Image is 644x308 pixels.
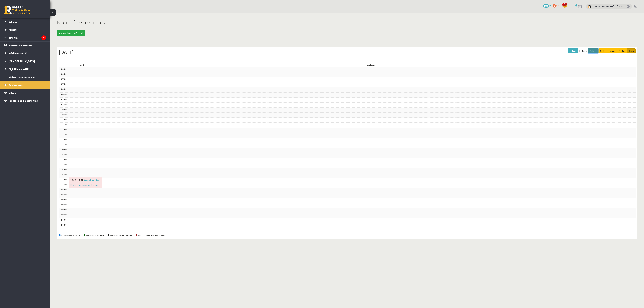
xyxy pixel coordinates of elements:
b: 19:30 [61,203,67,206]
b: 07:30 [61,83,67,85]
div: Notikumi [107,63,636,67]
b: 21:30 [61,223,67,226]
div: Konference ir aktīva Konferenci var sākt Konference ir beigusies Konferences laiks nav atnācis [59,234,636,237]
a: Eklase [4,89,46,97]
a: Ģeogrāfijas 12.A klases 1. ieskaites konference [70,178,99,186]
button: Šodiena [578,48,588,53]
span: xp [556,4,559,7]
a: Rīgas 1. Tālmācības vidusskola [4,6,31,14]
b: 06:30 [61,73,67,75]
b: 10:00 [61,108,67,110]
b: 07:00 [61,78,67,80]
span: Digitālie materiāli [9,68,29,71]
span: 0 [553,4,556,8]
b: 16:00 [61,168,67,171]
b: 11:30 [61,123,67,126]
button: Gads [598,48,606,53]
span: 16:55 - 18:00 [70,178,83,181]
button: << Iepr. [568,48,578,53]
button: Nedēļa [617,48,627,53]
b: 17:00 [61,178,67,181]
b: 15:30 [61,163,67,166]
a: 7802 mP [543,4,552,7]
span: Mācību materiāli [9,52,27,55]
b: 20:30 [61,213,67,216]
span: Sākums [9,20,17,23]
b: 09:00 [61,98,67,100]
b: 15:00 [61,158,67,161]
a: Sākums [4,18,46,26]
img: Krišjānis Kalme - fizika [588,5,591,8]
b: 18:30 [61,193,67,196]
a: Konferences [4,81,46,89]
b: 14:30 [61,153,67,156]
b: 13:00 [61,138,67,141]
b: 11:00 [61,118,67,120]
a: [DEMOGRAPHIC_DATA] [4,57,46,65]
b: 21:00 [61,218,67,221]
a: Izveidot jaunu konferenci [57,30,85,36]
span: Aktuāli [9,28,17,31]
b: 08:00 [61,88,67,90]
b: 09:30 [61,103,67,105]
a: Proktoringa izmēģinājums [4,97,46,104]
span: [DEMOGRAPHIC_DATA] [9,60,35,63]
a: Motivācijas programma [4,73,46,81]
legend: Informatīvie ziņojumi [9,42,46,49]
button: Diena [627,48,636,53]
span: Proktoringa izmēģinājums [9,99,38,102]
b: 17:30 [61,183,67,186]
i: 26 [41,35,46,40]
span: Eklase [9,91,16,94]
a: Ziņojumi26 [4,34,46,41]
a: Digitālie materiāli [4,65,46,73]
span: Motivācijas programma [9,75,35,78]
a: 0 xp [553,4,560,7]
a: [PERSON_NAME] - fizika [593,5,623,8]
div: Laiks [59,63,107,67]
span: 7802 [543,4,549,8]
b: 14:00 [61,148,67,151]
h1: Konferences [57,20,637,25]
button: Mēnesis [606,48,617,53]
div: [DATE] [59,48,636,56]
span: mP [549,4,552,7]
b: 13:30 [61,143,67,146]
a: Informatīvie ziņojumi [4,42,46,49]
b: 06:00 [61,68,67,70]
b: 16:30 [61,173,67,176]
b: 18:00 [61,188,67,191]
b: 20:00 [61,208,67,211]
button: Nāk. >> [588,48,598,53]
span: Konferences [9,83,23,86]
b: 12:00 [61,128,67,131]
b: 10:30 [61,113,67,115]
legend: Ziņojumi [9,34,46,41]
b: 12:30 [61,133,67,136]
b: 08:30 [61,93,67,95]
b: 19:00 [61,198,67,201]
a: Aktuāli [4,26,46,34]
a: Mācību materiāli [4,49,46,57]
